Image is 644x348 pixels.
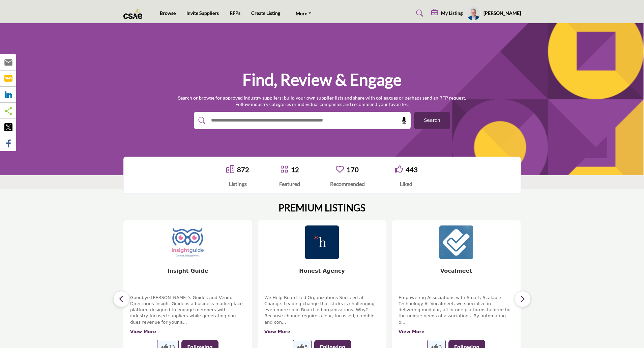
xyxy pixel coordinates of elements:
[251,10,280,16] a: Create Listing
[130,295,245,335] div: Goodbye [PERSON_NAME]’s Guides and Vendor Directories Insight Guide is a business marketplace pla...
[186,10,219,16] a: Invite Suppliers
[330,180,365,188] div: Recommended
[279,180,300,188] div: Featured
[484,10,521,17] h5: [PERSON_NAME]
[305,225,339,259] img: Honest Agency
[230,10,240,16] a: RFPs
[178,95,466,108] p: Search or browse for approved industry suppliers; build your own supplier lists and share with co...
[160,10,176,16] a: Browse
[242,69,402,90] h1: Find, Review & Engage
[395,165,403,173] i: Go to Liked
[431,9,463,17] div: My Listing
[168,268,208,274] a: Insight Guide
[399,295,514,335] div: Empowering Associations with Smart, Scalable Technology At Vocalmeet, we specialize in delivering...
[226,180,249,188] div: Listings
[406,165,418,173] a: 443
[414,112,450,129] button: Search
[291,165,299,173] a: 12
[336,165,344,174] a: Go to Recommended
[123,8,146,19] img: Site Logo
[299,268,345,274] a: Honest Agency
[264,329,290,334] a: View More
[264,295,380,335] div: We Help Board-Led Organizations Succeed at Change. Leading change that sticks is challenging - ev...
[440,268,472,274] a: Vocalmeet
[280,165,288,174] a: Go to Featured
[237,165,249,173] a: 872
[439,225,473,259] img: Vocalmeet
[441,10,463,16] h5: My Listing
[130,329,156,334] a: View More
[395,180,418,188] div: Liked
[410,8,428,19] a: Search
[171,225,205,259] img: Insight Guide
[466,6,481,21] button: Show hide supplier dropdown
[279,202,365,214] h2: PREMIUM LISTINGS
[291,8,316,18] a: More
[424,117,440,124] span: Search
[399,329,425,334] a: View More
[347,165,359,173] a: 170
